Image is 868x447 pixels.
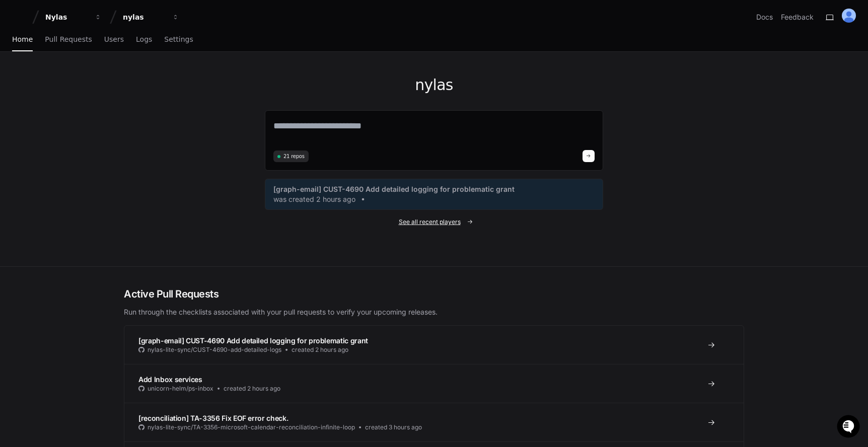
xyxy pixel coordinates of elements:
img: 1736555170064-99ba0984-63c1-480f-8ee9-699278ef63ed [10,75,28,93]
a: [graph-email] CUST-4690 Add detailed logging for problematic grantwas created 2 hours ago [273,184,595,204]
iframe: Open customer support [836,414,863,441]
span: [reconciliation] TA-3356 Fix EOF error check. [138,414,288,422]
span: See all recent players [399,218,461,226]
span: nylas-lite-sync/TA-3356-microsoft-calendar-reconciliation-infinite-loop [148,423,355,431]
img: ALV-UjXdkCaxG7Ha6Z-zDHMTEPqXMlNFMnpHuOo2CVUViR2iaDDte_9HYgjrRZ0zHLyLySWwoP3Esd7mb4Ah-olhw-DLkFEvG... [842,9,856,23]
a: [graph-email] CUST-4690 Add detailed logging for problematic grantnylas-lite-sync/CUST-4690-add-d... [124,326,744,364]
div: We're offline, we'll be back soon [34,85,131,93]
span: created 2 hours ago [292,346,348,354]
button: Start new chat [171,78,183,90]
span: [graph-email] CUST-4690 Add detailed logging for problematic grant [273,184,515,194]
a: [reconciliation] TA-3356 Fix EOF error check.nylas-lite-sync/TA-3356-microsoft-calendar-reconcili... [124,403,744,441]
span: 21 repos [283,153,305,160]
span: was created 2 hours ago [273,194,355,204]
button: nylas [119,8,183,26]
span: created 2 hours ago [224,385,280,393]
span: Add Inbox services [138,375,202,384]
img: PlayerZero [10,10,30,30]
a: Add Inbox servicesunicorn-helm/ps-inboxcreated 2 hours ago [124,364,744,403]
button: Nylas [41,8,106,26]
span: [graph-email] CUST-4690 Add detailed logging for problematic grant [138,336,368,345]
div: Nylas [45,12,89,22]
a: Docs [756,12,773,22]
a: Powered byPylon [71,105,122,113]
h2: Active Pull Requests [124,287,744,301]
div: Welcome [10,40,183,56]
span: Pull Requests [45,36,92,42]
a: Users [104,28,124,51]
a: See all recent players [265,218,603,226]
span: Settings [164,36,193,42]
span: Pylon [100,106,122,113]
span: Logs [136,36,152,42]
span: Home [12,36,33,42]
span: unicorn-helm/ps-inbox [148,385,213,393]
a: Home [12,28,33,51]
div: nylas [123,12,166,22]
a: Settings [164,28,193,51]
p: Run through the checklists associated with your pull requests to verify your upcoming releases. [124,307,744,317]
a: Pull Requests [45,28,92,51]
div: Start new chat [34,75,165,85]
span: created 3 hours ago [365,423,422,431]
h1: nylas [265,76,603,94]
a: Logs [136,28,152,51]
button: Feedback [781,12,814,22]
span: Users [104,36,124,42]
span: nylas-lite-sync/CUST-4690-add-detailed-logs [148,346,281,354]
